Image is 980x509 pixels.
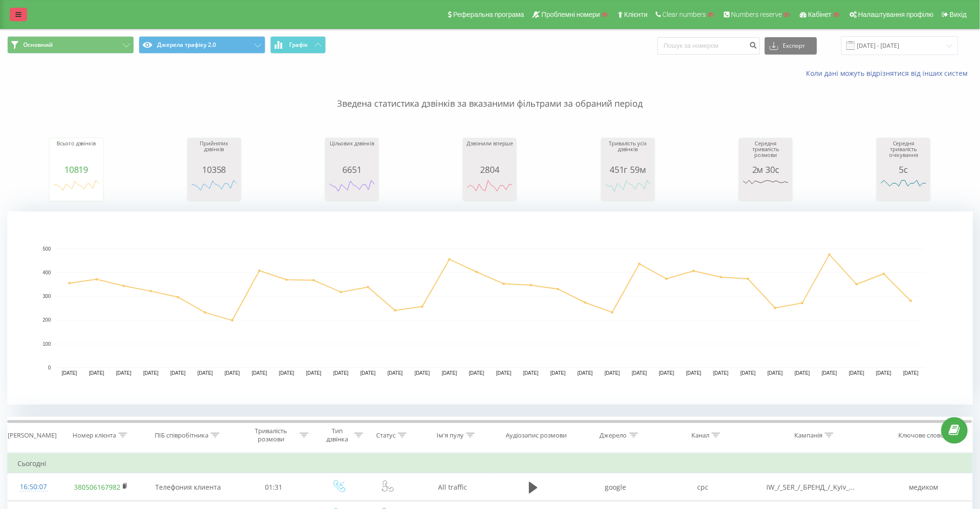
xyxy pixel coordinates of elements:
div: Цільових дзвінків [328,141,376,165]
button: Експорт [765,37,817,55]
svg: A chart. [879,174,928,203]
td: cpc [659,473,746,501]
text: [DATE] [877,371,892,376]
p: Зведена статистика дзвінків за вказаними фільтрами за обраний період [7,78,973,110]
span: Вихід [950,11,967,18]
div: Тривалість усіх дзвінків [604,141,652,165]
text: [DATE] [62,371,77,376]
div: Кампанія [794,431,822,439]
div: 451г 59м [604,165,652,174]
div: Прийнятих дзвінків [190,141,238,165]
span: Налаштування профілю [858,11,934,18]
svg: A chart. [604,174,652,203]
span: Numbers reserve [731,11,782,18]
div: Аудіозапис розмови [506,431,567,439]
td: Сьогодні [8,454,973,473]
div: ПІБ співробітника [155,431,208,439]
div: Ім'я пулу [437,431,464,439]
text: [DATE] [741,371,756,376]
div: Середня тривалість очікування [879,141,928,165]
div: Джерело [600,431,627,439]
span: Clear numbers [663,11,706,18]
text: [DATE] [659,371,674,376]
span: Клієнти [624,11,648,18]
div: A chart. [7,212,973,405]
text: [DATE] [578,371,593,376]
button: Джерела трафіку 2.0 [139,36,265,54]
text: 200 [43,318,51,323]
text: 100 [43,341,51,347]
text: [DATE] [714,371,729,376]
text: [DATE] [170,371,186,376]
td: google [572,473,659,501]
svg: A chart. [466,174,514,203]
div: Номер клієнта [73,431,116,439]
text: [DATE] [605,371,620,376]
text: [DATE] [686,371,702,376]
svg: A chart. [328,174,376,203]
td: 01:31 [234,473,314,501]
td: All traffic [411,473,495,501]
div: Статус [376,431,395,439]
div: 2804 [466,165,514,174]
text: [DATE] [469,371,484,376]
text: [DATE] [551,371,566,376]
div: 10819 [52,165,101,174]
button: Графік [270,36,326,54]
td: медиком [876,473,972,501]
td: Телефония клиента [143,473,234,501]
text: 500 [43,246,51,252]
span: Проблемні номери [541,11,600,18]
div: Канал [691,431,709,439]
text: [DATE] [523,371,539,376]
text: [DATE] [388,371,403,376]
text: [DATE] [904,371,919,376]
svg: A chart. [742,174,790,203]
text: 0 [48,365,51,370]
text: 300 [43,294,51,299]
text: [DATE] [361,371,376,376]
span: Графік [289,42,308,48]
text: [DATE] [143,371,159,376]
text: [DATE] [822,371,837,376]
span: Реферальна програма [453,11,525,18]
text: [DATE] [632,371,647,376]
span: Основний [23,41,53,49]
div: Середня тривалість розмови [742,141,790,165]
text: [DATE] [252,371,267,376]
text: [DATE] [198,371,213,376]
text: [DATE] [89,371,104,376]
text: [DATE] [279,371,294,376]
text: [DATE] [496,371,512,376]
div: Ключове слово [898,431,944,439]
div: Тривалість розмови [246,427,297,443]
button: Основний [7,36,134,54]
text: 400 [43,270,51,275]
div: 10358 [190,165,238,174]
div: 2м 30с [742,165,790,174]
div: Тип дзвінка [322,427,352,443]
text: [DATE] [415,371,430,376]
svg: A chart. [190,174,238,203]
text: [DATE] [849,371,864,376]
text: [DATE] [225,371,240,376]
text: [DATE] [768,371,783,376]
div: Всього дзвінків [52,141,101,165]
span: Кабінет [808,11,832,18]
a: 380506167982 [74,482,120,492]
text: [DATE] [306,371,322,376]
div: [PERSON_NAME] [8,431,57,439]
text: [DATE] [333,371,349,376]
div: 6651 [328,165,376,174]
div: Дзвонили вперше [466,141,514,165]
span: IW_/_SER_/_БРЕНД_/_Kyiv_... [767,482,855,492]
a: Коли дані можуть відрізнятися вiд інших систем [806,69,973,78]
svg: A chart. [52,174,101,203]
